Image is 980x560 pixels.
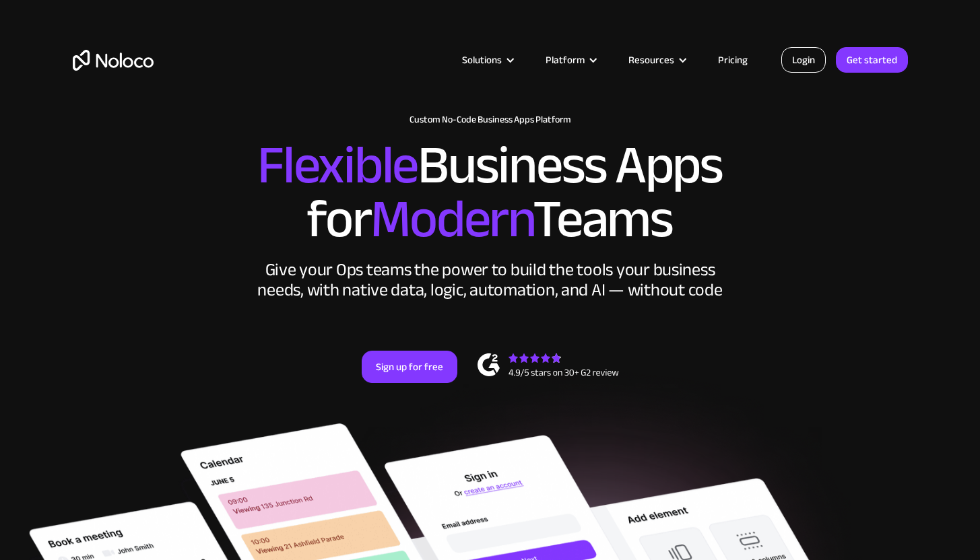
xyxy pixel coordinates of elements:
span: Flexible [257,115,418,215]
a: Pricing [701,51,764,69]
span: Modern [370,169,533,269]
div: Platform [529,51,612,69]
h2: Business Apps for Teams [73,139,908,246]
div: Give your Ops teams the power to build the tools your business needs, with native data, logic, au... [255,260,726,300]
a: home [73,50,154,71]
div: Solutions [462,51,502,69]
a: Login [781,47,826,73]
a: Get started [836,47,908,73]
div: Resources [628,51,674,69]
div: Platform [546,51,585,69]
div: Solutions [445,51,529,69]
a: Sign up for free [362,351,457,383]
div: Resources [612,51,701,69]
